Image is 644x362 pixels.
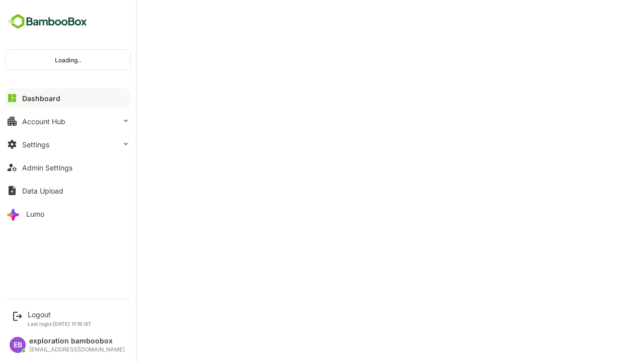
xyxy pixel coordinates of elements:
[5,134,131,154] button: Settings
[5,180,131,201] button: Data Upload
[5,12,90,31] img: BambooboxFullLogoMark.5f36c76dfaba33ec1ec1367b70bb1252.svg
[22,163,72,172] div: Admin Settings
[28,321,92,327] p: Last login: [DATE] 11:19 IST
[22,94,60,103] div: Dashboard
[22,117,65,126] div: Account Hub
[5,157,131,177] button: Admin Settings
[29,337,125,345] div: exploration bamboobox
[28,310,92,319] div: Logout
[5,111,131,131] button: Account Hub
[6,50,130,70] div: Loading..
[5,88,131,108] button: Dashboard
[22,187,63,195] div: Data Upload
[22,140,49,149] div: Settings
[29,346,125,353] div: [EMAIL_ADDRESS][DOMAIN_NAME]
[26,210,44,218] div: Lumo
[5,204,131,224] button: Lumo
[10,337,26,353] div: EB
